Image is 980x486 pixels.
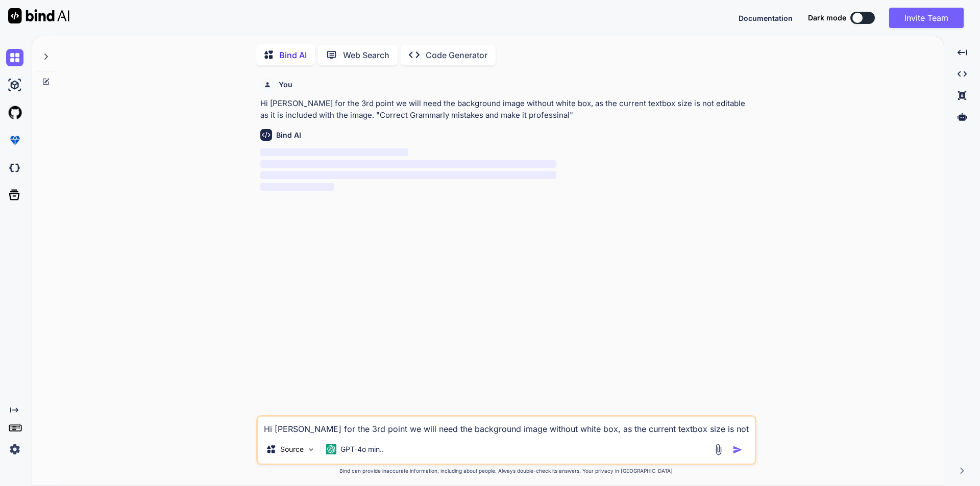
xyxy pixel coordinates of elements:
[276,130,301,140] h6: Bind AI
[6,132,23,149] img: premium
[260,183,334,191] span: ‌
[280,444,304,454] p: Source
[739,14,793,22] span: Documentation
[426,49,487,61] p: Code Generator
[279,80,292,90] h6: You
[6,49,23,66] img: chat
[6,441,23,458] img: settings
[340,444,384,454] p: GPT-4o min..
[279,49,307,61] p: Bind AI
[889,8,964,28] button: Invite Team
[260,148,408,156] span: ‌
[713,444,724,455] img: attachment
[260,160,557,168] span: ‌
[8,8,69,23] img: Bind AI
[307,445,315,454] img: Pick Models
[260,98,754,121] p: Hi [PERSON_NAME] for the 3rd point we will need the background image without white box, as the cu...
[6,76,23,94] img: ai-studio
[256,467,756,475] p: Bind can provide inaccurate information, including about people. Always double-check its answers....
[343,49,389,61] p: Web Search
[6,159,23,176] img: darkCloudIdeIcon
[739,13,793,23] button: Documentation
[808,13,846,23] span: Dark mode
[326,444,336,454] img: GPT-4o mini
[6,104,23,121] img: githubLight
[260,171,557,179] span: ‌
[732,445,743,455] img: icon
